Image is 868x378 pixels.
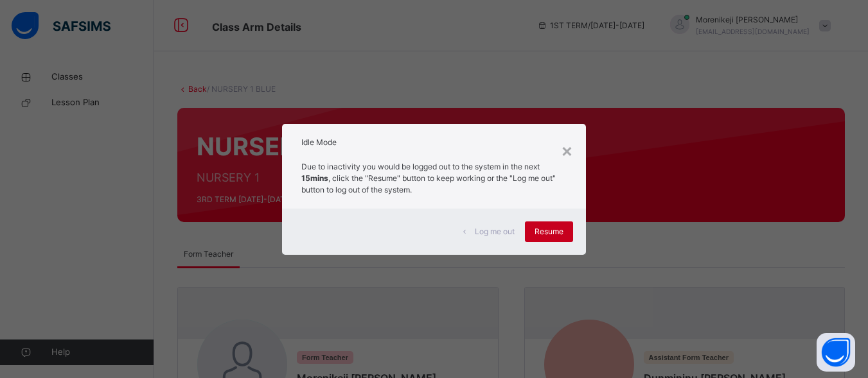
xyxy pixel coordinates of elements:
span: Log me out [475,226,515,237]
button: Open asap [817,333,855,372]
p: Due to inactivity you would be logged out to the system in the next , click the "Resume" button t... [301,161,567,196]
h2: Idle Mode [301,137,567,148]
div: × [561,137,573,164]
strong: 15mins [301,173,328,183]
span: Resume [535,226,563,237]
